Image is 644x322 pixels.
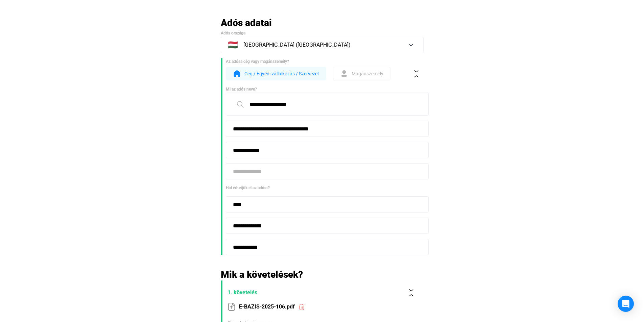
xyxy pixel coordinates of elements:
img: upload-paper [228,303,236,311]
button: form-orgCég / Egyéni vállalkozás / Szervezet [226,67,326,80]
img: form-org [233,70,241,78]
img: collapse [413,70,420,77]
button: trash-red [295,300,309,314]
span: E-BAZIS-2025-106.pdf [239,303,295,311]
button: 🇭🇺[GEOGRAPHIC_DATA] ([GEOGRAPHIC_DATA]) [221,37,424,53]
h2: Adós adatai [221,17,424,29]
div: Az adósa cég vagy magánszemély? [226,58,424,65]
img: form-ind [340,70,348,78]
div: Hol érhetjük el az adóst? [226,184,424,191]
div: Mi az adós neve? [226,86,424,93]
button: collapse [404,286,419,300]
button: form-indMagánszemély [333,67,390,80]
span: 🇭🇺 [228,41,238,49]
span: Magánszemély [352,70,383,78]
span: Cég / Egyéni vállalkozás / Szervezet [244,70,319,78]
span: 1. követelés [228,289,402,297]
img: trash-red [298,303,305,311]
button: collapse [409,67,424,81]
div: Open Intercom Messenger [618,296,634,312]
span: Adós országa [221,31,245,35]
img: collapse [408,289,415,296]
span: [GEOGRAPHIC_DATA] ([GEOGRAPHIC_DATA]) [243,41,351,49]
h2: Mik a követelések? [221,269,424,280]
